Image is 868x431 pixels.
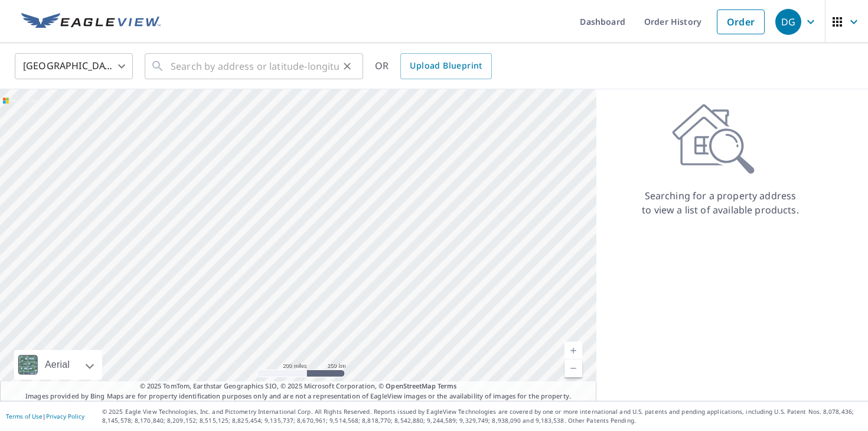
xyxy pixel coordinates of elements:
div: Aerial [41,350,73,380]
a: Current Level 5, Zoom Out [564,359,582,377]
img: EV Logo [21,13,161,31]
a: Terms of Use [6,412,43,420]
p: Searching for a property address to view a list of available products. [641,189,800,217]
a: Privacy Policy [46,412,84,420]
div: DG [775,9,801,35]
a: Terms [438,381,457,390]
a: OpenStreetMap [386,381,435,390]
span: Upload Blueprint [410,59,482,73]
p: © 2025 Eagle View Technologies, Inc. and Pictometry International Corp. All Rights Reserved. Repo... [102,407,862,425]
a: Current Level 5, Zoom In [564,342,582,359]
a: Order [717,9,765,34]
input: Search by address or latitude-longitude [171,50,339,83]
span: © 2025 TomTom, Earthstar Geographics SIO, © 2025 Microsoft Corporation, © [140,381,457,391]
div: [GEOGRAPHIC_DATA] [15,50,133,83]
div: Aerial [14,350,102,380]
a: Upload Blueprint [400,53,491,79]
p: | [6,413,84,420]
div: OR [375,53,492,79]
button: Clear [339,58,355,74]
